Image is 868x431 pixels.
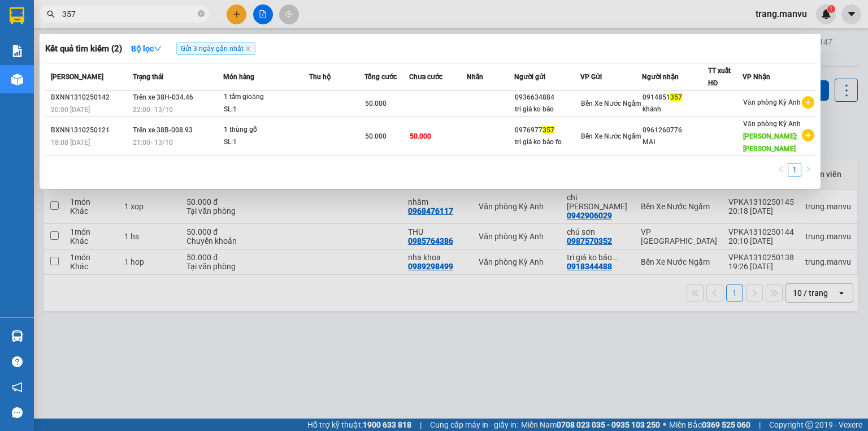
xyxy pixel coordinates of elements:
[542,126,554,134] span: 357
[11,45,23,57] img: solution-icon
[581,132,641,140] span: Bến Xe Nước Ngầm
[224,91,309,104] div: 1 tấm gioăng
[643,92,708,104] div: 0914851
[224,136,309,149] div: SL: 1
[51,106,90,114] span: 20:00 [DATE]
[122,40,171,58] button: Bộ lọcdown
[12,382,23,393] span: notification
[514,73,545,81] span: Người gửi
[133,73,163,81] span: Trạng thái
[708,67,731,87] span: TT xuất HĐ
[309,73,331,81] span: Thu hộ
[467,73,483,81] span: Nhãn
[365,100,387,107] span: 50.000
[801,163,815,176] li: Next Page
[580,73,602,81] span: VP Gửi
[410,132,431,140] span: 50.000
[642,73,679,81] span: Người nhận
[198,10,205,17] span: close-circle
[12,407,23,418] span: message
[133,93,193,101] span: Trên xe 38H-034.46
[670,93,682,101] span: 357
[409,73,442,81] span: Chưa cước
[133,106,173,114] span: 22:00 - 13/10
[47,10,55,18] span: search
[131,44,162,53] strong: Bộ lọc
[515,136,580,148] div: tri giá ko báo fo
[45,43,122,55] h3: Kết quả tìm kiếm ( 2 )
[51,139,90,146] span: 18:08 [DATE]
[581,100,641,107] span: Bến Xe Nước Ngầm
[133,139,173,146] span: 21:00 - 13/10
[743,98,801,106] span: Văn phòng Kỳ Anh
[364,73,397,81] span: Tổng cước
[788,163,801,176] a: 1
[805,166,811,173] span: right
[743,120,801,128] span: Văn phòng Kỳ Anh
[515,124,580,136] div: 0976977
[802,96,814,109] span: plus-circle
[743,73,770,81] span: VP Nhận
[12,356,23,367] span: question-circle
[176,42,255,55] span: Gửi 3 ngày gần nhất
[11,74,23,85] img: warehouse-icon
[198,9,205,20] span: close-circle
[801,163,815,176] button: right
[515,92,580,104] div: 0936634884
[51,73,103,81] span: [PERSON_NAME]
[643,124,708,136] div: 0961260776
[223,73,254,81] span: Món hàng
[224,104,309,116] div: SL: 1
[743,132,797,153] span: [PERSON_NAME]: [PERSON_NAME]
[365,132,387,140] span: 50.000
[643,104,708,115] div: khánh
[643,136,708,148] div: MAI
[224,124,309,136] div: 1 thùng gỗ
[133,126,193,134] span: Trên xe 38B-008.93
[245,46,251,51] span: close
[802,129,814,141] span: plus-circle
[51,124,129,136] div: BXNN1310250121
[515,104,580,115] div: tri giá ko báo
[778,166,784,173] span: left
[154,45,162,53] span: down
[10,7,24,24] img: logo-vxr
[774,163,788,176] li: Previous Page
[11,330,23,342] img: warehouse-icon
[62,8,196,20] input: Tìm tên, số ĐT hoặc mã đơn
[51,92,129,104] div: BXNN1310250142
[774,163,788,176] button: left
[788,163,801,176] li: 1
